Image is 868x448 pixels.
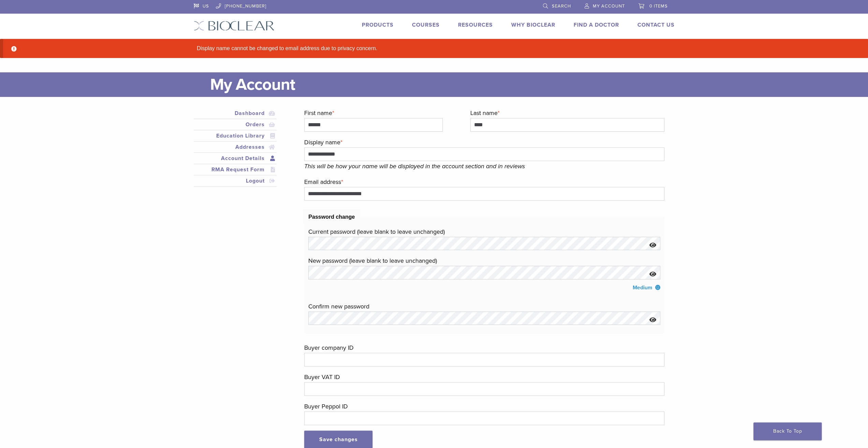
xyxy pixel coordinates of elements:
[195,165,276,174] a: RMA Request Form
[304,162,525,170] em: This will be how your name will be displayed in the account section and in reviews
[210,72,675,97] h1: My Account
[308,227,660,237] label: Current password (leave blank to leave unchanged)
[308,256,660,266] label: New password (leave blank to leave unchanged)
[194,21,275,31] img: Bioclear
[649,3,668,9] span: 0 items
[304,372,664,382] label: Buyer VAT ID
[593,3,625,9] span: My Account
[458,21,493,28] a: Resources
[645,237,660,254] button: Show password
[195,177,276,185] a: Logout
[412,21,440,28] a: Courses
[304,137,664,147] label: Display name
[511,21,555,28] a: Why Bioclear
[195,132,276,140] a: Education Library
[195,154,276,162] a: Account Details
[362,21,394,28] a: Products
[195,120,276,129] a: Orders
[194,108,277,195] nav: Account pages
[645,312,660,329] button: Show password
[645,266,660,283] button: Show password
[574,21,619,28] a: Find A Doctor
[304,108,443,118] label: First name
[304,177,664,187] label: Email address
[552,3,571,9] span: Search
[195,109,276,117] a: Dashboard
[303,209,360,225] legend: Password change
[753,422,822,440] a: Back To Top
[194,44,685,53] li: Display name cannot be changed to email address due to privacy concern.
[195,143,276,151] a: Addresses
[304,401,664,411] label: Buyer Peppol ID
[637,21,675,28] a: Contact Us
[308,279,660,296] div: Medium
[308,301,660,312] label: Confirm new password
[304,343,664,353] label: Buyer company ID
[470,108,664,118] label: Last name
